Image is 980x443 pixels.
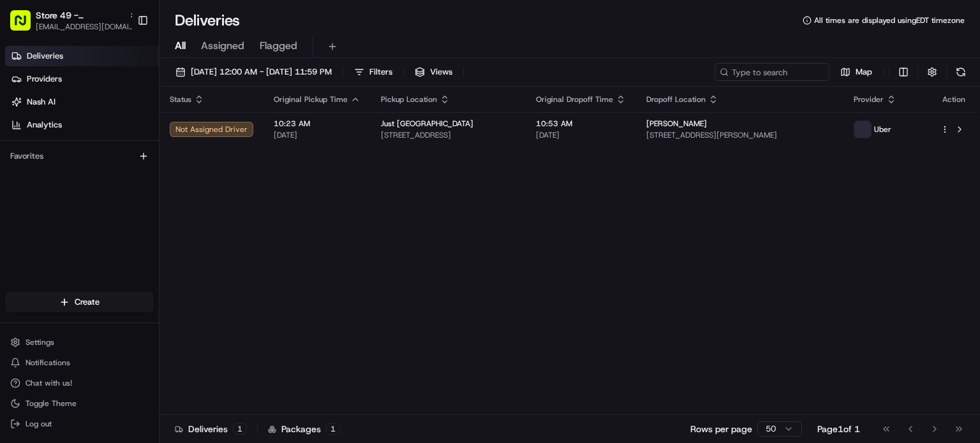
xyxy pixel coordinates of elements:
span: Provider [854,94,884,105]
span: All [175,38,186,54]
span: Filters [369,66,392,78]
button: Chat with us! [5,374,154,392]
span: [DATE] 12:00 AM - [DATE] 11:59 PM [191,66,332,78]
div: Action [940,94,967,105]
span: Chat with us! [26,378,72,388]
span: [STREET_ADDRESS][PERSON_NAME] [646,130,833,140]
a: Analytics [5,115,159,135]
input: Type to search [715,63,829,81]
span: Settings [26,337,54,347]
span: 10:53 AM [536,119,626,129]
span: Providers [27,73,62,85]
button: Store 49 - [GEOGRAPHIC_DATA] (Just Salad) [36,9,124,22]
span: 10:23 AM [274,119,360,129]
button: [DATE] 12:00 AM - [DATE] 11:59 PM [170,63,338,81]
span: [DATE] [274,130,360,140]
button: Create [5,292,154,312]
span: Original Pickup Time [274,94,348,105]
div: Page 1 of 1 [817,423,860,435]
button: Store 49 - [GEOGRAPHIC_DATA] (Just Salad)[EMAIL_ADDRESS][DOMAIN_NAME] [5,5,132,36]
span: Log out [26,419,52,429]
div: Deliveries [175,423,247,435]
button: Log out [5,415,154,433]
span: [DATE] [536,130,626,140]
button: Views [409,63,458,81]
span: Deliveries [27,50,63,62]
button: Notifications [5,354,154,372]
div: 1 [233,423,247,435]
button: Map [835,63,878,81]
span: Uber [874,124,891,134]
span: Status [170,94,191,105]
div: Favorites [5,146,154,166]
a: Nash AI [5,92,159,112]
span: Dropoff Location [646,94,706,105]
button: Refresh [952,63,970,81]
button: [EMAIL_ADDRESS][DOMAIN_NAME] [36,22,138,32]
span: Toggle Theme [26,398,77,409]
button: Filters [348,63,398,81]
p: Rows per page [690,423,752,435]
div: 1 [326,423,340,435]
span: Create [75,296,100,308]
span: Views [430,66,452,78]
span: [STREET_ADDRESS] [381,130,516,140]
a: Providers [5,69,159,89]
button: Settings [5,333,154,351]
span: Notifications [26,358,70,368]
span: Flagged [260,38,297,54]
span: [PERSON_NAME] [646,119,707,129]
span: All times are displayed using EDT timezone [814,15,965,25]
h1: Deliveries [175,10,240,31]
span: Original Dropoff Time [536,94,613,105]
span: Analytics [27,119,62,131]
span: Nash AI [27,96,56,108]
button: Toggle Theme [5,395,154,412]
span: Just [GEOGRAPHIC_DATA] [381,119,473,129]
span: Map [856,66,872,78]
span: Pickup Location [381,94,437,105]
a: Deliveries [5,46,159,66]
div: Packages [268,423,340,435]
span: Assigned [201,38,244,54]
